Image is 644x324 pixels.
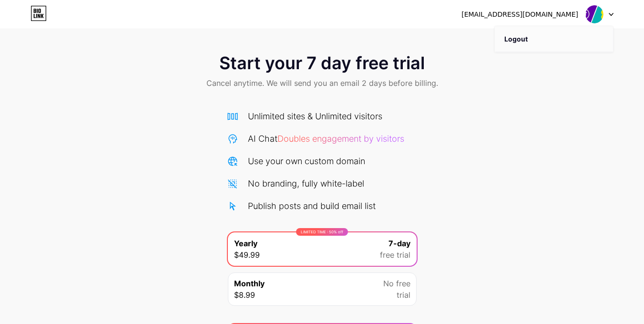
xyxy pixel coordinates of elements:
span: trial [397,289,410,301]
span: Start your 7 day free trial [219,53,425,73]
span: Monthly [234,278,265,289]
div: Use your own custom domain [248,155,365,167]
div: LIMITED TIME : 50% off [296,228,348,236]
div: No branding, fully white-label [248,177,364,190]
div: [EMAIL_ADDRESS][DOMAIN_NAME] [461,10,578,20]
span: Doubles engagement by visitors [277,134,404,144]
li: Logout [495,26,613,52]
span: $49.99 [234,249,260,261]
div: AI Chat [248,132,404,145]
div: Unlimited sites & Unlimited visitors [248,110,382,123]
span: 7-day [388,238,410,249]
span: $8.99 [234,289,255,301]
span: Cancel anytime. We will send you an email 2 days before billing. [206,77,438,89]
span: free trial [380,249,410,261]
span: No free [383,278,410,289]
span: Yearly [234,238,257,249]
div: Publish posts and build email list [248,199,376,212]
img: morganryan [585,5,603,23]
